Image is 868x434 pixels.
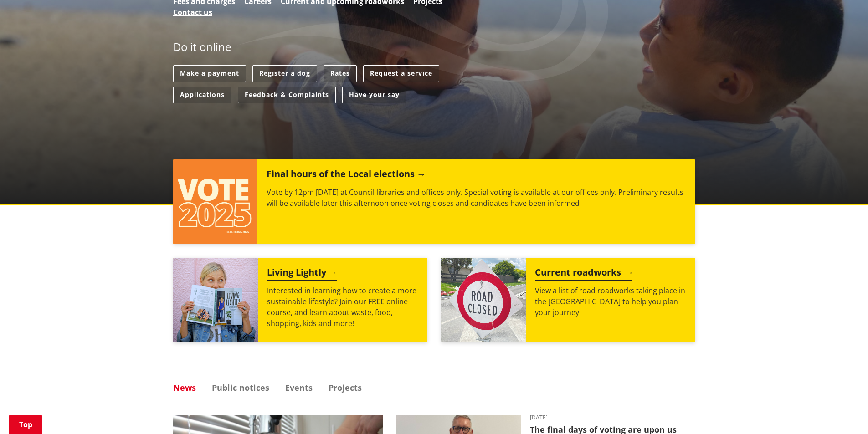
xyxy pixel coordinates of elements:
[535,267,632,281] h2: Current roadworks
[173,41,231,56] h2: Do it online
[267,187,686,209] p: Vote by 12pm [DATE] at Council libraries and offices only. Special voting is available at our off...
[252,65,317,82] a: Register a dog
[363,65,439,82] a: Request a service
[173,87,231,103] a: Applications
[342,87,406,103] a: Have your say
[267,168,426,182] h2: Final hours of the Local elections
[285,383,313,392] a: Events
[173,159,695,244] a: Final hours of the Local elections Vote by 12pm [DATE] at Council libraries and offices only. Spe...
[267,267,337,281] h2: Living Lightly
[9,415,42,434] a: Top
[173,7,212,18] a: Contact us
[173,65,246,82] a: Make a payment
[173,258,258,342] img: Mainstream Green Workshop Series
[238,87,336,103] a: Feedback & Complaints
[441,258,526,342] img: Road closed sign
[324,65,357,82] a: Rates
[173,159,258,244] img: Vote 2025
[535,285,686,318] p: View a list of road roadworks taking place in the [GEOGRAPHIC_DATA] to help you plan your journey.
[212,383,269,392] a: Public notices
[267,285,418,329] p: Interested in learning how to create a more sustainable lifestyle? Join our FREE online course, a...
[826,396,859,429] iframe: Messenger Launcher
[173,383,196,392] a: News
[530,415,695,420] time: [DATE]
[441,258,695,342] a: Current roadworks View a list of road roadworks taking place in the [GEOGRAPHIC_DATA] to help you...
[329,383,362,392] a: Projects
[173,258,427,342] a: Living Lightly Interested in learning how to create a more sustainable lifestyle? Join our FREE o...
